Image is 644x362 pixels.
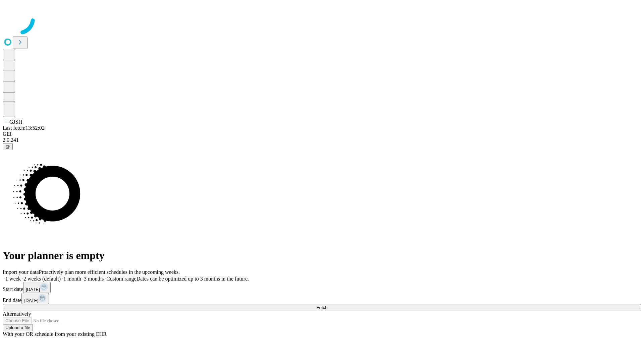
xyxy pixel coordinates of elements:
[39,269,180,275] span: Proactively plan more efficient schedules in the upcoming weeks.
[106,276,136,282] span: Custom range
[23,282,51,293] button: [DATE]
[3,143,13,150] button: @
[84,276,104,282] span: 3 months
[3,293,641,304] div: End date
[5,144,10,149] span: @
[21,293,49,304] button: [DATE]
[3,324,33,331] button: Upload a file
[3,131,641,137] div: GEI
[3,249,641,262] h1: Your planner is empty
[5,276,21,282] span: 1 week
[137,276,249,282] span: Dates can be optimized up to 3 months in the future.
[9,119,22,125] span: GJSH
[3,311,31,317] span: Alternatively
[3,282,641,293] div: Start date
[316,305,327,310] span: Fetch
[63,276,81,282] span: 1 month
[3,331,107,337] span: With your OR schedule from your existing EHR
[23,276,61,282] span: 2 weeks (default)
[3,137,641,143] div: 2.0.241
[24,298,38,303] span: [DATE]
[3,269,39,275] span: Import your data
[26,287,40,292] span: [DATE]
[3,125,45,131] span: Last fetch: 13:52:02
[3,304,641,311] button: Fetch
